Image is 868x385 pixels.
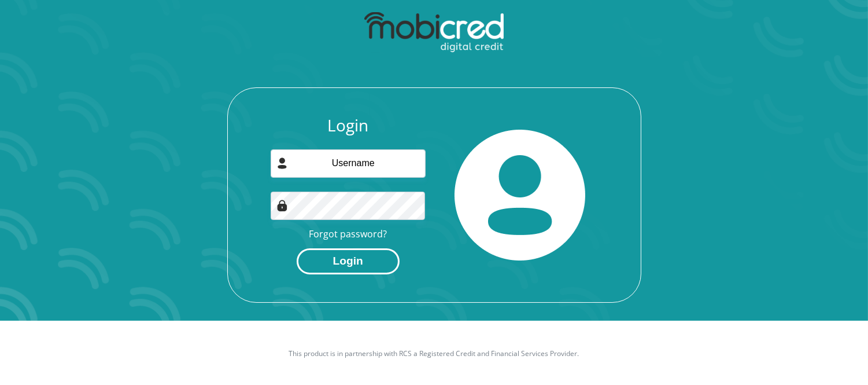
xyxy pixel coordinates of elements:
a: Forgot password? [309,228,387,240]
p: This product is in partnership with RCS a Registered Credit and Financial Services Provider. [113,349,755,359]
button: Login [297,248,400,274]
h3: Login [271,116,426,135]
img: user-icon image [276,157,288,169]
img: mobicred logo [364,12,504,53]
input: Username [271,149,426,178]
img: Image [276,200,288,211]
